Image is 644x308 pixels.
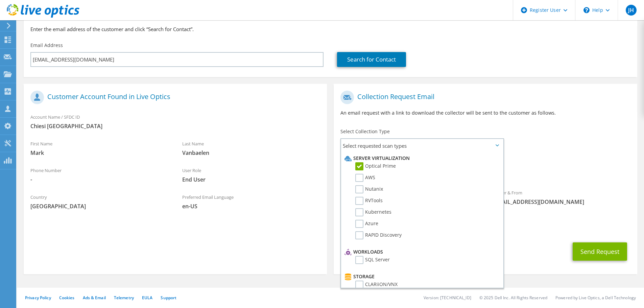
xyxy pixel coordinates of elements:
span: [GEOGRAPHIC_DATA] [30,203,169,210]
span: en-US [182,203,320,210]
h3: Enter the email address of the customer and click “Search for Contact”. [30,25,630,33]
label: Kubernetes [355,208,391,216]
a: Support [161,295,176,301]
li: Powered by Live Optics, a Dell Technology [555,295,636,301]
h1: Customer Account Found in Live Optics [30,91,317,104]
div: Sender & From [485,186,637,209]
div: Preferred Email Language [175,190,327,213]
li: © 2025 Dell Inc. All Rights Reserved [479,295,547,301]
label: RAPID Discovery [355,231,402,239]
a: Cookies [59,295,75,301]
label: SQL Server [355,256,390,264]
label: AWS [355,174,375,182]
span: JH [626,5,637,16]
label: RVTools [355,197,383,205]
li: Workloads [343,248,500,256]
div: Account Name / SFDC ID [24,110,327,133]
div: Requested Collections [334,155,637,182]
label: Email Address [30,42,63,49]
a: Ads & Email [83,295,106,301]
li: Server Virtualization [343,154,500,162]
div: Last Name [175,137,327,160]
a: Privacy Policy [25,295,51,301]
a: Search for Contact [337,52,406,67]
div: User Role [175,163,327,187]
li: Storage [343,273,500,281]
h1: Collection Request Email [340,91,627,104]
span: Select requested scan types [341,139,503,152]
span: [EMAIL_ADDRESS][DOMAIN_NAME] [492,198,630,206]
button: Send Request [573,242,627,261]
label: Select Collection Type [340,128,390,135]
label: Nutanix [355,185,383,193]
svg: \n [583,7,590,13]
div: First Name [24,137,175,160]
span: - [30,176,169,183]
p: An email request with a link to download the collector will be sent to the customer as follows. [340,109,630,117]
div: Country [24,190,175,213]
label: CLARiiON/VNX [355,281,398,289]
span: End User [182,176,320,183]
span: Vanbaelen [182,149,320,157]
span: Chiesi [GEOGRAPHIC_DATA] [30,122,320,130]
div: CC & Reply To [334,212,637,236]
div: To [334,186,485,209]
span: Mark [30,149,169,157]
a: EULA [142,295,152,301]
label: Azure [355,220,378,228]
a: Telemetry [114,295,134,301]
div: Phone Number [24,163,175,187]
li: Version: [TECHNICAL_ID] [424,295,471,301]
label: Optical Prime [355,162,396,170]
